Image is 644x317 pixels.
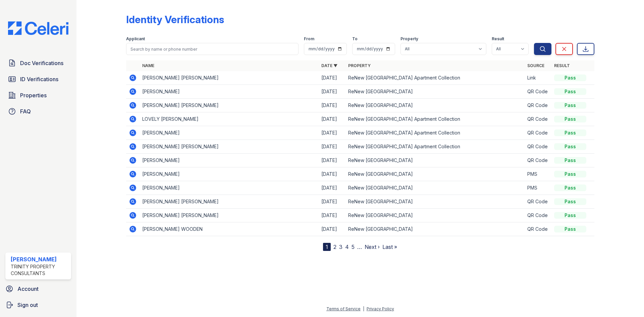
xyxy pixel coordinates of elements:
[140,99,319,112] td: [PERSON_NAME] [PERSON_NAME]
[3,298,74,312] a: Sign out
[525,181,551,195] td: PMS
[140,85,319,99] td: [PERSON_NAME]
[140,222,319,236] td: [PERSON_NAME] WOODEN
[525,195,551,209] td: QR Code
[140,140,319,154] td: [PERSON_NAME] [PERSON_NAME]
[365,244,380,250] a: Next ›
[345,99,525,112] td: ReNew [GEOGRAPHIC_DATA]
[126,13,224,25] div: Identity Verifications
[319,195,345,209] td: [DATE]
[319,126,345,140] td: [DATE]
[525,209,551,222] td: QR Code
[525,85,551,99] td: QR Code
[554,184,586,191] div: Pass
[319,181,345,195] td: [DATE]
[382,244,397,250] a: Last »
[554,226,586,232] div: Pass
[126,36,145,42] label: Applicant
[554,198,586,205] div: Pass
[140,195,319,209] td: [PERSON_NAME] [PERSON_NAME]
[20,59,63,67] span: Doc Verifications
[304,36,314,42] label: From
[345,85,525,99] td: ReNew [GEOGRAPHIC_DATA]
[345,181,525,195] td: ReNew [GEOGRAPHIC_DATA]
[345,209,525,222] td: ReNew [GEOGRAPHIC_DATA]
[140,112,319,126] td: LOVELY [PERSON_NAME]
[319,222,345,236] td: [DATE]
[554,171,586,177] div: Pass
[140,167,319,181] td: [PERSON_NAME]
[352,36,358,42] label: To
[319,209,345,222] td: [DATE]
[20,107,31,115] span: FAQ
[554,102,586,109] div: Pass
[3,21,74,35] img: CE_Logo_Blue-a8612792a0a2168367f1c8372b55b34899dd931a85d93a1a3d3e32e68fde9ad4.png
[319,140,345,154] td: [DATE]
[525,126,551,140] td: QR Code
[323,243,331,251] div: 1
[363,306,364,311] div: |
[400,36,418,42] label: Property
[554,74,586,81] div: Pass
[345,167,525,181] td: ReNew [GEOGRAPHIC_DATA]
[554,129,586,136] div: Pass
[345,154,525,167] td: ReNew [GEOGRAPHIC_DATA]
[554,212,586,219] div: Pass
[345,140,525,154] td: ReNew [GEOGRAPHIC_DATA] Apartment Collection
[11,263,68,277] div: Trinity Property Consultants
[319,99,345,112] td: [DATE]
[525,167,551,181] td: PMS
[140,154,319,167] td: [PERSON_NAME]
[554,63,570,68] a: Result
[319,71,345,85] td: [DATE]
[17,301,38,309] span: Sign out
[492,36,504,42] label: Result
[554,157,586,164] div: Pass
[554,88,586,95] div: Pass
[527,63,544,68] a: Source
[3,282,74,296] a: Account
[333,244,336,250] a: 2
[367,306,394,311] a: Privacy Policy
[5,105,71,118] a: FAQ
[357,243,362,251] span: …
[321,63,337,68] a: Date ▼
[11,255,68,263] div: [PERSON_NAME]
[140,181,319,195] td: [PERSON_NAME]
[20,91,47,99] span: Properties
[142,63,154,68] a: Name
[525,140,551,154] td: QR Code
[345,126,525,140] td: ReNew [GEOGRAPHIC_DATA] Apartment Collection
[319,112,345,126] td: [DATE]
[345,244,349,250] a: 4
[319,167,345,181] td: [DATE]
[525,71,551,85] td: Link
[140,126,319,140] td: [PERSON_NAME]
[319,154,345,167] td: [DATE]
[140,71,319,85] td: [PERSON_NAME] [PERSON_NAME]
[345,222,525,236] td: ReNew [GEOGRAPHIC_DATA]
[339,244,342,250] a: 3
[5,72,71,86] a: ID Verifications
[345,195,525,209] td: ReNew [GEOGRAPHIC_DATA]
[140,209,319,222] td: [PERSON_NAME] [PERSON_NAME]
[20,75,58,83] span: ID Verifications
[525,154,551,167] td: QR Code
[525,112,551,126] td: QR Code
[345,112,525,126] td: ReNew [GEOGRAPHIC_DATA] Apartment Collection
[5,56,71,70] a: Doc Verifications
[554,143,586,150] div: Pass
[126,43,299,55] input: Search by name or phone number
[554,116,586,122] div: Pass
[319,85,345,99] td: [DATE]
[525,99,551,112] td: QR Code
[326,306,361,311] a: Terms of Service
[345,71,525,85] td: ReNew [GEOGRAPHIC_DATA] Apartment Collection
[5,89,71,102] a: Properties
[348,63,371,68] a: Property
[525,222,551,236] td: QR Code
[17,285,39,293] span: Account
[352,244,355,250] a: 5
